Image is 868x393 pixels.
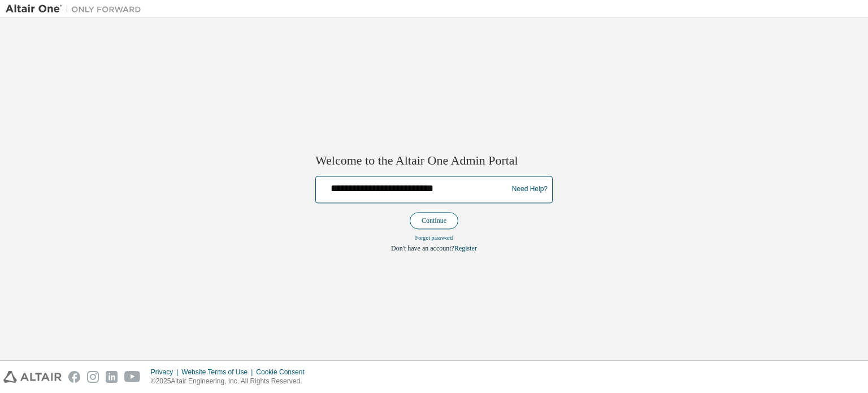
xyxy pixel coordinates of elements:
[151,368,181,377] div: Privacy
[454,244,477,252] a: Register
[151,377,311,386] p: © 2025 Altair Engineering, Inc. All Rights Reserved.
[3,371,62,383] img: altair_logo.svg
[87,371,99,383] img: instagram.svg
[410,212,458,229] button: Continue
[391,244,454,252] span: Don't have an account?
[315,153,553,169] h2: Welcome to the Altair One Admin Portal
[415,235,453,241] a: Forgot password
[256,368,311,377] div: Cookie Consent
[124,371,141,383] img: youtube.svg
[106,371,118,383] img: linkedin.svg
[6,3,147,15] img: Altair One
[181,368,256,377] div: Website Terms of Use
[68,371,80,383] img: facebook.svg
